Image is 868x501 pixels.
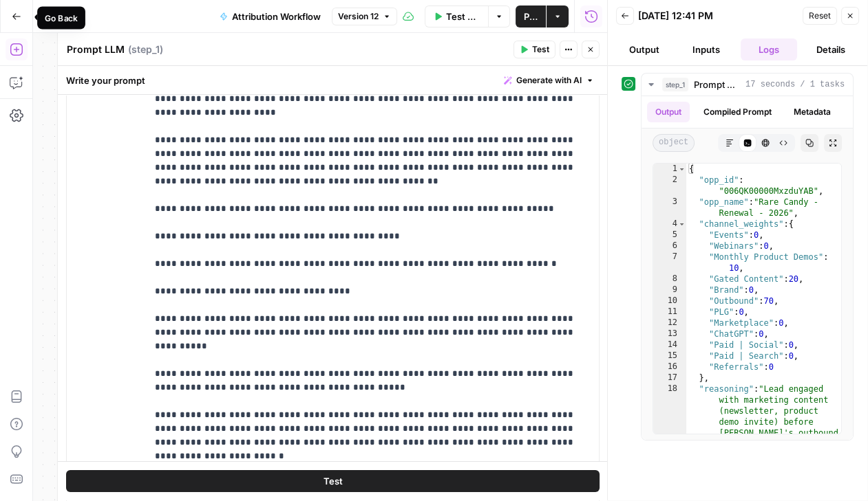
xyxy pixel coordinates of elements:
button: Output [616,38,673,60]
div: 7 [653,252,686,274]
button: Test [514,41,555,58]
div: 3 [653,197,686,219]
span: Toggle code folding, rows 4 through 17 [678,219,686,230]
span: step_1 [662,78,688,91]
button: Details [803,38,859,60]
button: Compiled Prompt [695,102,780,122]
span: Attribution Workflow [232,10,321,23]
div: 4 [653,219,686,230]
span: Test [532,43,549,56]
div: 1 [653,164,686,175]
span: Version 12 [338,10,379,23]
div: Go Back [45,12,78,24]
span: Reset [809,10,831,22]
div: Write your prompt [58,66,608,94]
button: Test [66,471,600,493]
button: Generate with AI [498,71,600,89]
div: 10 [653,296,686,307]
div: 13 [653,329,686,339]
div: 14 [653,339,686,350]
button: Output [647,102,690,122]
div: 17 [653,372,686,383]
button: 17 seconds / 1 tasks [642,74,853,96]
button: Inputs [678,38,734,60]
span: 17 seconds / 1 tasks [745,78,845,91]
span: Test Workflow [446,10,480,23]
div: 9 [653,285,686,296]
button: Test Workflow [425,5,489,27]
span: Generate with AI [516,74,582,87]
button: Publish [516,5,546,27]
button: Reset [803,7,837,25]
div: 12 [653,318,686,329]
div: 11 [653,307,686,318]
span: Test [323,475,342,489]
span: object [653,134,695,152]
span: Prompt LLM [694,78,740,91]
div: 17 seconds / 1 tasks [642,96,853,440]
div: 5 [653,230,686,241]
div: 2 [653,175,686,197]
div: 6 [653,241,686,252]
button: Attribution Workflow [211,5,329,27]
div: 16 [653,361,686,372]
button: Version 12 [332,8,397,25]
div: 8 [653,274,686,285]
button: Logs [741,38,797,60]
span: Publish [524,10,538,23]
span: ( step_1 ) [128,43,163,56]
button: Metadata [785,102,839,122]
div: 15 [653,350,686,361]
span: Toggle code folding, rows 1 through 19 [678,164,686,175]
